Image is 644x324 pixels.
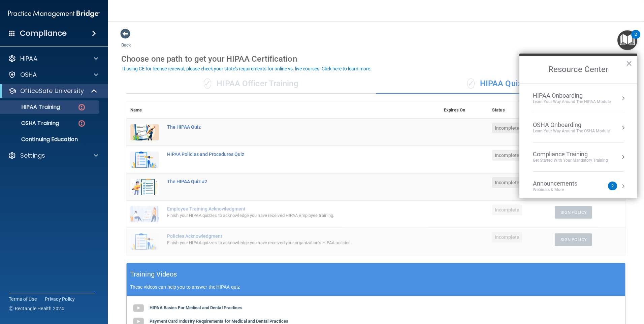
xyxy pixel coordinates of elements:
div: Choose one path to get your HIPAA Certification [121,49,631,69]
button: If using CE for license renewal, please check your state's requirements for online vs. live cours... [121,65,373,72]
div: HIPAA Quizzes [376,74,625,94]
div: HIPAA Onboarding [533,92,611,99]
p: These videos can help you to answer the HIPAA quiz [130,284,622,290]
a: HIPAA [8,55,98,63]
a: OSHA [8,71,98,79]
a: OfficeSafe University [8,87,98,95]
a: Terms of Use [9,296,37,302]
a: Privacy Policy [45,296,75,302]
div: HIPAA Officer Training [126,74,376,94]
a: Back [121,34,131,47]
p: OSHA Training [4,120,59,127]
div: Policies Acknowledgment [167,233,406,239]
p: OfficeSafe University [20,87,84,95]
div: Resource Center [519,54,637,198]
div: HIPAA Policies and Procedures Quiz [167,152,406,157]
div: Announcements [533,180,591,187]
div: Webinars & More [533,187,591,193]
div: Learn Your Way around the HIPAA module [533,99,611,105]
img: gray_youtube_icon.38fcd6cc.png [132,301,145,315]
span: ✓ [467,78,475,89]
h5: Training Videos [130,268,177,280]
h4: Compliance [20,29,67,38]
div: Compliance Training [533,151,608,158]
div: 2 [635,34,637,43]
span: Incomplete [492,150,522,161]
p: Settings [20,152,45,160]
img: danger-circle.6113f641.png [77,103,86,111]
p: Continuing Education [4,136,96,143]
th: Expires On [440,102,488,119]
b: HIPAA Basics For Medical and Dental Practices [150,305,243,310]
h2: Resource Center [519,56,637,84]
span: Incomplete [492,232,522,242]
button: Open Resource Center, 2 new notifications [617,30,637,50]
div: Learn your way around the OSHA module [533,128,610,134]
img: danger-circle.6113f641.png [77,119,86,128]
span: Incomplete [492,177,522,188]
div: If using CE for license renewal, please check your state's requirements for online vs. live cours... [122,66,372,71]
button: Sign Policy [555,206,592,219]
img: PMB logo [8,7,100,21]
p: HIPAA [20,55,37,63]
div: Employee Training Acknowledgment [167,206,406,212]
iframe: Drift Widget Chat Controller [527,276,636,303]
div: The HIPAA Quiz [167,124,406,130]
span: Incomplete [492,204,522,215]
button: Sign Policy [555,233,592,246]
span: Ⓒ Rectangle Health 2024 [9,305,64,312]
div: Finish your HIPAA quizzes to acknowledge you have received HIPAA employee training. [167,212,406,220]
div: Finish your HIPAA quizzes to acknowledge you have received your organization’s HIPAA policies. [167,239,406,247]
span: Incomplete [492,123,522,133]
button: Close [626,58,632,69]
p: OSHA [20,71,37,79]
a: Settings [8,152,98,160]
div: The HIPAA Quiz #2 [167,179,406,184]
th: Status [488,102,551,119]
th: Name [126,102,163,119]
div: Get Started with your mandatory training [533,158,608,163]
b: Payment Card Industry Requirements for Medical and Dental Practices [150,319,288,324]
div: OSHA Onboarding [533,121,610,129]
span: ✓ [204,78,211,89]
p: HIPAA Training [4,104,60,110]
